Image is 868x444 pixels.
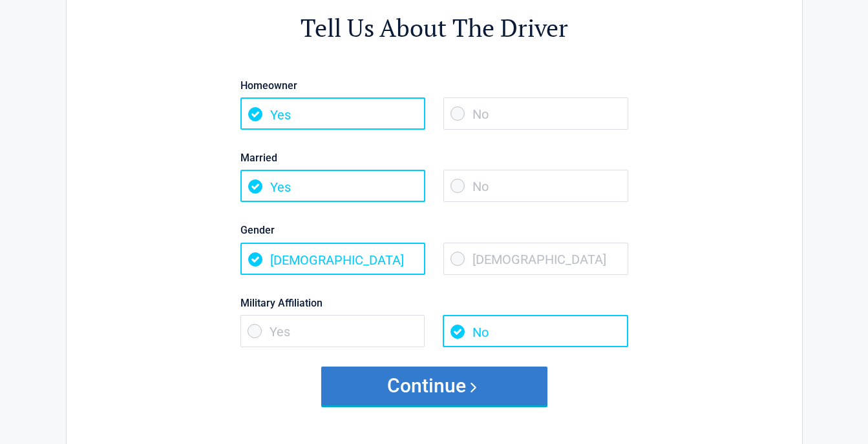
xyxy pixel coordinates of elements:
label: Homeowner [240,77,628,94]
button: Continue [321,367,547,405]
h2: Tell Us About The Driver [138,12,731,45]
span: Yes [240,315,425,347]
span: Yes [240,97,425,130]
span: [DEMOGRAPHIC_DATA] [240,243,425,275]
span: Yes [240,170,425,202]
span: [DEMOGRAPHIC_DATA] [443,243,628,275]
label: Gender [240,221,628,239]
label: Married [240,149,628,166]
span: No [443,97,628,130]
label: Military Affiliation [240,294,628,312]
span: No [443,170,628,202]
span: No [443,315,628,347]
